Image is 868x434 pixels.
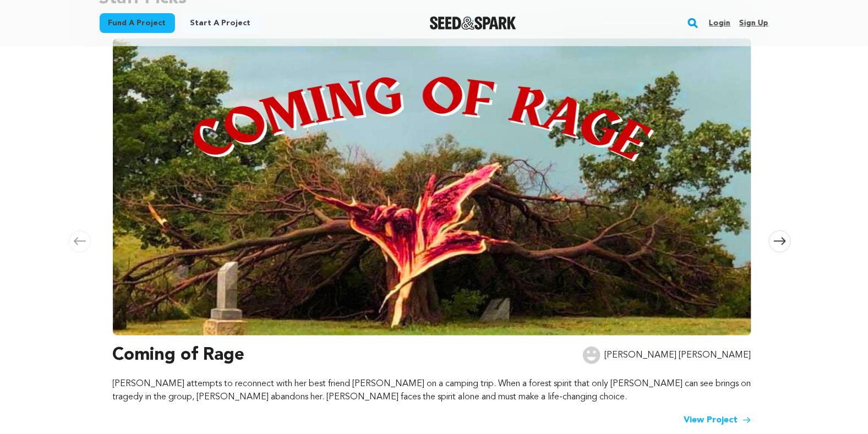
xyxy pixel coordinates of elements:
h3: Coming of Rage [113,342,245,369]
img: Coming of Rage image [113,39,751,336]
p: [PERSON_NAME] [PERSON_NAME] [605,349,751,362]
a: Seed&Spark Homepage [430,17,516,30]
a: View Project [684,414,751,427]
img: Seed&Spark Logo Dark Mode [430,17,516,30]
a: Sign up [739,14,768,32]
p: [PERSON_NAME] attempts to reconnect with her best friend [PERSON_NAME] on a camping trip. When a ... [113,377,751,404]
img: user.png [583,347,600,364]
a: Fund a project [100,13,175,33]
a: Login [709,14,730,32]
a: Start a project [182,13,260,33]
